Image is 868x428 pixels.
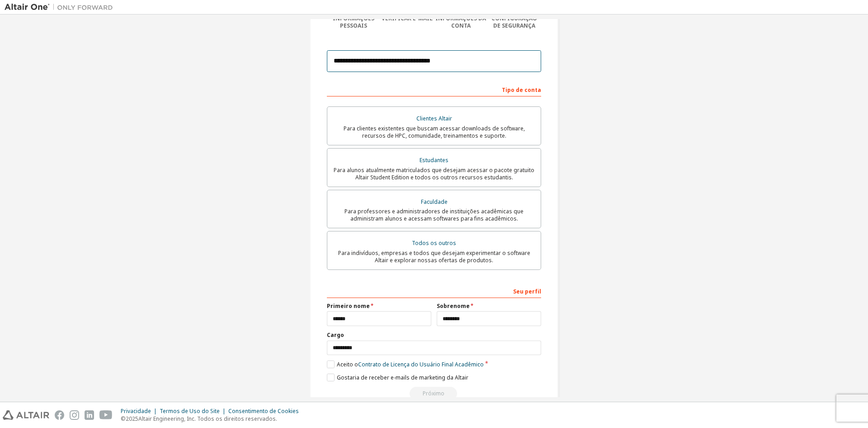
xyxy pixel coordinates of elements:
img: altair_logo.svg [3,410,49,420]
font: Altair Engineering, Inc. Todos os direitos reservados. [138,415,277,423]
font: Termos de Uso do Site [160,407,220,415]
font: Contrato de Licença do Usuário Final [358,361,453,368]
font: © [121,415,126,423]
font: Aceito o [337,361,358,368]
font: Faculdade [421,198,448,206]
font: Clientes Altair [416,115,452,122]
font: Para clientes existentes que buscam acessar downloads de software, recursos de HPC, comunidade, t... [344,125,525,139]
font: Acadêmico [455,361,484,368]
font: Informações pessoais [333,14,374,29]
font: Informações da conta [435,14,486,29]
font: Para alunos atualmente matriculados que desejam acessar o pacote gratuito Altair Student Edition ... [334,166,534,181]
font: Estudantes [420,156,448,164]
font: Gostaria de receber e-mails de marketing da Altair [337,374,468,381]
font: Seu perfil [513,288,541,295]
img: linkedin.svg [85,410,94,420]
font: Configuração de segurança [491,14,537,29]
font: Tipo de conta [502,86,541,94]
img: instagram.svg [70,410,79,420]
img: Altair Um [5,3,118,12]
font: Para indivíduos, empresas e todos que desejam experimentar o software Altair e explorar nossas of... [338,249,530,264]
img: facebook.svg [55,410,64,420]
div: Por favor, aguarde enquanto verificamos o e-mail... [327,387,541,400]
font: Primeiro nome [327,302,370,310]
font: Sobrenome [437,302,470,310]
font: Para professores e administradores de instituições acadêmicas que administram alunos e acessam so... [344,207,524,222]
font: Consentimento de Cookies [228,407,299,415]
font: Todos os outros [412,239,456,247]
img: youtube.svg [99,410,113,420]
font: Privacidade [121,407,151,415]
font: Cargo [327,331,344,339]
font: 2025 [126,415,138,423]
